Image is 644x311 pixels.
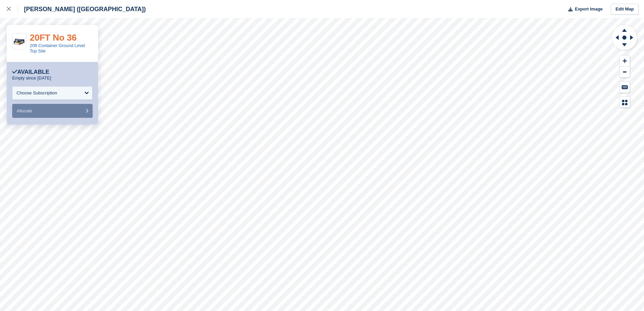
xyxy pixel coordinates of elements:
[13,37,26,46] img: 20ft%20Pic.png
[17,108,32,113] span: Allocate
[30,32,77,43] a: 20FT No 36
[620,67,630,78] button: Zoom Out
[12,75,51,81] p: Empty since [DATE]
[611,4,639,15] a: Edit Map
[12,104,93,118] button: Allocate
[575,6,602,13] span: Export Image
[18,5,146,13] div: [PERSON_NAME] ([GEOGRAPHIC_DATA])
[30,43,85,53] a: 20ft Container Ground Level Top Site
[17,90,57,96] div: Choose Subscription
[564,4,603,15] button: Export Image
[12,69,49,75] div: Available
[620,55,630,67] button: Zoom In
[620,82,630,93] button: Keyboard Shortcuts
[620,97,630,108] button: Map Legend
